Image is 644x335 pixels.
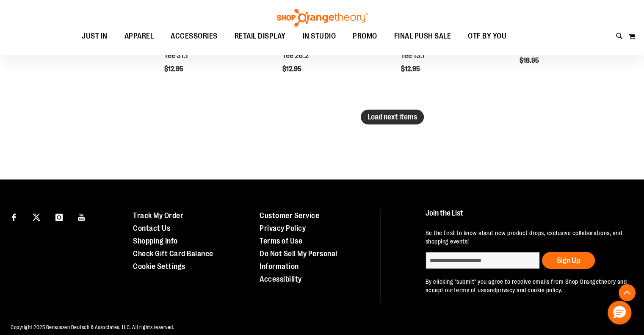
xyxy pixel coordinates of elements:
[133,237,178,245] a: Shopping Info
[260,224,306,233] a: Privacy Policy
[29,209,44,224] a: Visit our X page
[426,277,627,294] p: By clicking "submit" you agree to receive emails from Shop Orangetheory and accept our and
[344,27,386,46] a: PROMO
[73,27,116,46] a: JUST IN
[303,27,336,46] span: IN STUDIO
[608,301,631,324] button: Hello, have a question? Let’s chat.
[133,224,170,233] a: Contact Us
[496,287,562,293] a: privacy and cookie policy.
[133,262,185,271] a: Cookie Settings
[542,252,595,269] button: Sign Up
[276,9,369,27] img: Shop Orangetheory
[294,27,345,46] a: IN STUDIO
[426,252,540,269] input: enter email
[260,211,319,220] a: Customer Service
[133,211,183,220] a: Track My Order
[468,27,506,46] span: OTF BY YOU
[162,27,226,46] a: ACCESSORIES
[11,324,174,330] span: Copyright 2025 Bensussen Deutsch & Associates, LLC. All rights reserved.
[164,65,185,73] span: $12.95
[426,229,627,246] p: Be the first to know about new product drops, exclusive collaborations, and shopping events!
[260,237,302,245] a: Terms of Use
[454,287,487,293] a: terms of use
[235,27,286,46] span: RETAIL DISPLAY
[619,284,636,301] button: Back To Top
[260,275,302,283] a: Accessibility
[75,209,89,224] a: Visit our Youtube page
[133,249,213,258] a: Check Gift Card Balance
[386,27,460,46] a: FINAL PUSH SALE
[116,27,163,46] a: APPAREL
[426,209,627,225] h4: Join the List
[394,27,451,46] span: FINAL PUSH SALE
[124,27,154,46] span: APPAREL
[282,65,303,73] span: $12.95
[260,249,337,271] a: Do Not Sell My Personal Information
[33,213,40,221] img: Twitter
[520,57,540,64] span: $18.95
[459,27,515,46] a: OTF BY YOU
[164,43,264,60] a: 2025 Marathon Unisex Distance Tee 31.1
[52,209,66,224] a: Visit our Instagram page
[6,209,21,224] a: Visit our Facebook page
[171,27,218,46] span: ACCESSORIES
[368,113,417,121] span: Load next items
[557,256,580,265] span: Sign Up
[82,27,108,46] span: JUST IN
[226,27,294,46] a: RETAIL DISPLAY
[401,43,501,60] a: 2025 Marathon Unisex Distance Tee 13.1
[401,65,421,73] span: $12.95
[361,110,424,125] button: Load next items
[353,27,377,46] span: PROMO
[282,43,382,60] a: 2025 Marathon Unisex Distance Tee 26.2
